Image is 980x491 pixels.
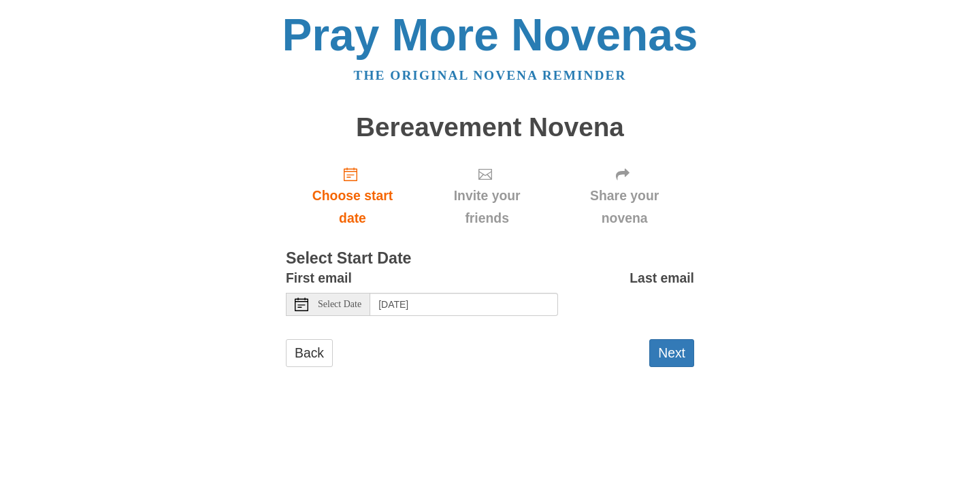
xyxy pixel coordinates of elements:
[568,185,681,229] span: Share your novena
[433,185,541,229] span: Invite your friends
[354,68,627,82] a: The original novena reminder
[286,339,333,367] a: Back
[318,300,361,309] span: Select Date
[286,250,694,268] h3: Select Start Date
[286,113,694,142] h1: Bereavement Novena
[630,267,694,289] label: Last email
[419,155,555,236] div: Click "Next" to confirm your start date first.
[649,339,694,367] button: Next
[282,10,698,60] a: Pray More Novenas
[299,185,406,229] span: Choose start date
[286,267,352,289] label: First email
[555,155,694,236] div: Click "Next" to confirm your start date first.
[286,155,419,236] a: Choose start date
